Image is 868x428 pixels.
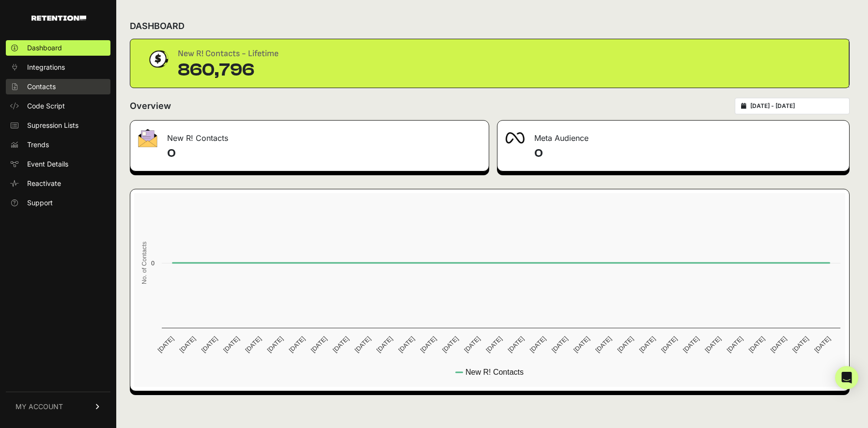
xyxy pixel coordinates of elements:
img: Retention.com [31,15,86,21]
text: [DATE] [725,335,744,354]
text: 0 [151,260,155,267]
text: [DATE] [594,335,613,354]
text: New R! Contacts [465,368,524,376]
a: Trends [6,137,110,153]
span: Trends [27,140,49,150]
text: [DATE] [419,335,438,354]
text: [DATE] [791,335,810,354]
text: [DATE] [747,335,766,354]
span: Supression Lists [27,121,78,130]
text: [DATE] [375,335,394,354]
a: Supression Lists [6,118,110,133]
a: Reactivate [6,176,110,191]
a: Integrations [6,60,110,75]
text: [DATE] [638,335,657,354]
a: Code Script [6,98,110,114]
text: [DATE] [222,335,241,354]
div: Meta Audience [497,121,849,150]
text: [DATE] [507,335,526,354]
span: Support [27,198,53,208]
text: [DATE] [331,335,350,354]
span: Contacts [27,82,56,92]
img: dollar-coin-05c43ed7efb7bc0c12610022525b4bbbb207c7efeef5aecc26f025e68dcafac9.png [146,47,170,71]
div: New R! Contacts [130,121,489,150]
text: [DATE] [288,335,307,354]
text: [DATE] [463,335,481,354]
text: [DATE] [813,335,832,354]
text: [DATE] [550,335,569,354]
span: Code Script [27,101,65,111]
img: fa-meta-2f981b61bb99beabf952f7030308934f19ce035c18b003e963880cc3fabeebb7.png [505,132,525,144]
text: [DATE] [265,335,284,354]
span: Dashboard [27,43,62,53]
text: [DATE] [616,335,635,354]
text: [DATE] [660,335,679,354]
text: No. of Contacts [140,242,148,284]
text: [DATE] [244,335,263,354]
h2: DASHBOARD [130,19,185,33]
text: [DATE] [484,335,503,354]
span: Integrations [27,62,65,72]
span: Event Details [27,159,68,169]
text: [DATE] [703,335,722,354]
span: MY ACCOUNT [15,402,63,412]
span: Reactivate [27,179,61,188]
img: fa-envelope-19ae18322b30453b285274b1b8af3d052b27d846a4fbe8435d1a52b978f639a2.png [138,129,157,147]
a: Event Details [6,156,110,172]
div: Open Intercom Messenger [835,366,858,389]
text: [DATE] [310,335,328,354]
a: Dashboard [6,40,110,56]
text: [DATE] [397,335,416,354]
h2: Overview [130,99,171,113]
h4: 0 [534,146,841,161]
h4: 0 [167,146,481,161]
text: [DATE] [441,335,460,354]
div: 860,796 [178,61,279,80]
text: [DATE] [572,335,591,354]
a: MY ACCOUNT [6,392,110,421]
text: [DATE] [156,335,175,354]
div: New R! Contacts - Lifetime [178,47,279,61]
text: [DATE] [769,335,788,354]
text: [DATE] [178,335,197,354]
text: [DATE] [353,335,372,354]
text: [DATE] [528,335,547,354]
a: Support [6,195,110,211]
text: [DATE] [682,335,700,354]
text: [DATE] [200,335,219,354]
a: Contacts [6,79,110,94]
